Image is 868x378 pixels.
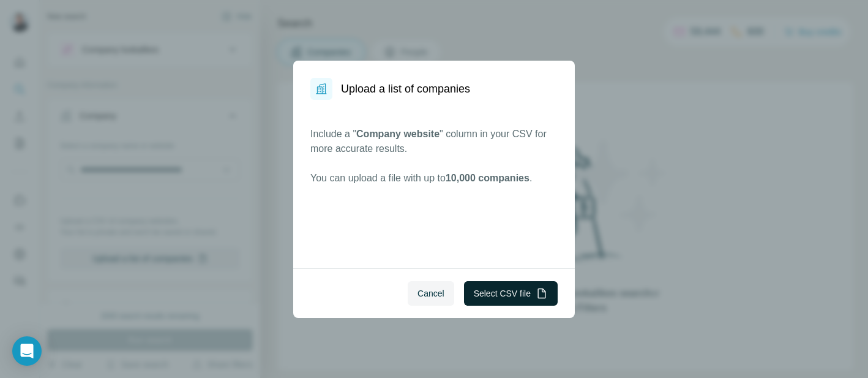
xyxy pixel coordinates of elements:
[310,127,558,156] p: Include a " " column in your CSV for more accurate results.
[408,281,454,306] button: Cancel
[12,336,42,366] div: Open Intercom Messenger
[417,287,444,300] span: Cancel
[356,129,440,139] span: Company website
[310,171,558,186] p: You can upload a file with up to .
[341,80,470,97] h1: Upload a list of companies
[446,173,529,183] span: 10,000 companies
[464,281,558,306] button: Select CSV file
